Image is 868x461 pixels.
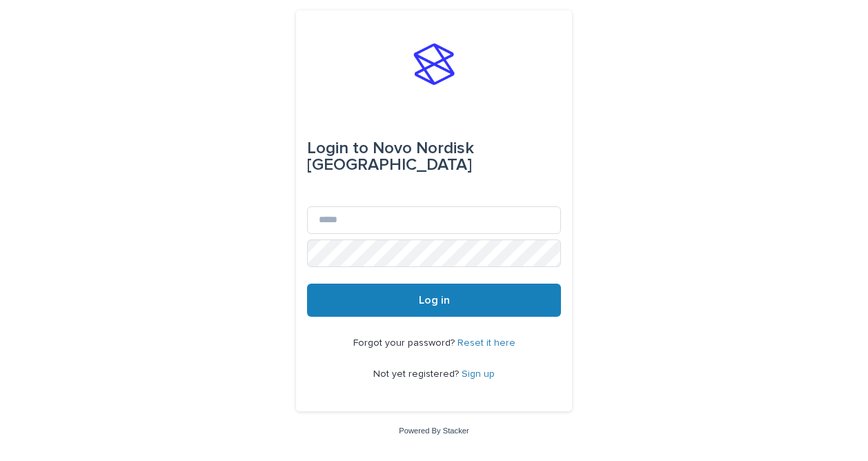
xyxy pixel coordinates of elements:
[413,43,455,85] img: stacker-logo-s-only.png
[307,284,561,317] button: Log in
[457,338,515,348] a: Reset it here
[373,369,462,379] span: Not yet registered?
[307,140,368,157] span: Login to
[419,295,450,306] span: Log in
[399,426,468,435] a: Powered By Stacker
[307,129,561,184] div: Novo Nordisk [GEOGRAPHIC_DATA]
[462,369,495,379] a: Sign up
[353,338,457,348] span: Forgot your password?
